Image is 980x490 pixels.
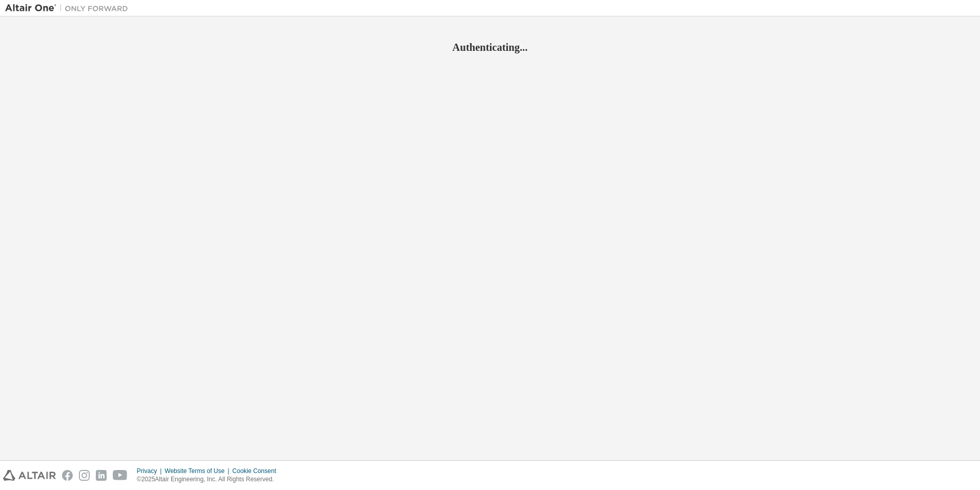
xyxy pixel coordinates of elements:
[137,467,165,475] div: Privacy
[96,470,107,481] img: linkedin.svg
[137,475,282,484] p: © 2025 Altair Engineering, Inc. All Rights Reserved.
[62,470,73,481] img: facebook.svg
[232,467,282,475] div: Cookie Consent
[5,3,133,13] img: Altair One
[165,467,232,475] div: Website Terms of Use
[79,470,90,481] img: instagram.svg
[113,470,128,481] img: youtube.svg
[3,470,56,481] img: altair_logo.svg
[5,41,975,54] h2: Authenticating...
